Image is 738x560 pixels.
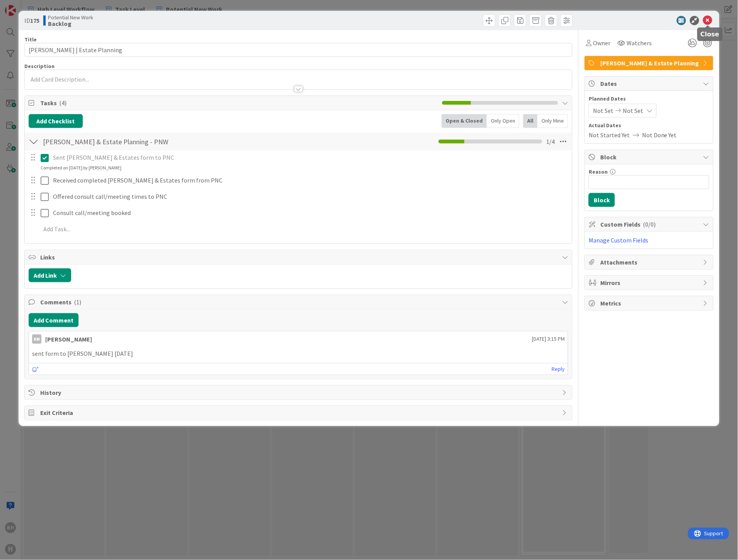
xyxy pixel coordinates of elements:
span: [DATE] 3:15 PM [532,335,565,343]
span: Not Set [593,106,613,115]
span: ID [24,16,39,25]
span: Links [40,253,559,262]
div: Open & Closed [442,114,487,128]
span: Owner [593,38,610,48]
a: Manage Custom Fields [589,236,648,244]
span: Mirrors [600,278,699,287]
span: ( 4 ) [59,99,67,107]
p: Offered consult call/meeting times to PNC [53,192,567,201]
label: Reason [589,168,608,175]
input: type card name here... [24,43,573,57]
div: Only Open [487,114,519,128]
b: Backlog [48,20,93,27]
span: 1 / 4 [546,137,555,146]
span: Custom Fields [600,220,699,229]
span: Not Started Yet [589,130,630,140]
span: Not Done Yet [642,130,677,140]
span: Not Set [623,106,643,115]
button: Add Link [29,268,71,282]
span: Description [24,63,55,70]
div: KM [32,335,41,344]
span: Metrics [600,299,699,308]
span: [PERSON_NAME] & Estate Planning [600,58,699,68]
div: All [523,114,538,128]
span: Dates [600,79,699,88]
span: Block [600,152,699,162]
a: Reply [552,364,565,374]
span: Actual Dates [589,121,709,130]
span: Potential New Work [48,14,93,20]
span: Support [16,1,35,10]
span: Planned Dates [589,95,709,103]
div: Only Mine [538,114,568,128]
p: Consult call/meeting booked [53,208,567,217]
p: Received completed [PERSON_NAME] & Estates form from PNC [53,176,567,185]
span: ( 0/0 ) [643,220,656,228]
div: Completed on [DATE] by [PERSON_NAME] [41,164,121,171]
button: Block [589,193,615,207]
span: Attachments [600,258,699,267]
label: Title [24,36,37,43]
button: Add Checklist [29,114,83,128]
span: Tasks [40,98,439,108]
button: Add Comment [29,313,79,327]
h5: Close [700,31,719,38]
b: 175 [30,17,39,24]
p: Sent [PERSON_NAME] & Estates form to PNC [53,153,567,162]
input: Add Checklist... [40,135,214,149]
span: Comments [40,297,559,307]
span: History [40,388,559,397]
div: [PERSON_NAME] [45,335,92,344]
span: Watchers [627,38,652,48]
span: Exit Criteria [40,408,559,418]
span: ( 1 ) [74,298,81,306]
p: sent form to [PERSON_NAME] [DATE] [32,349,565,358]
